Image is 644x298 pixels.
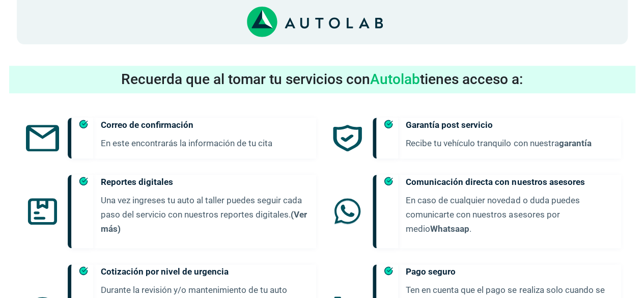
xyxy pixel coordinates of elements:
[406,118,613,132] h5: Garantía post servicio
[558,138,591,148] a: garantía
[101,136,308,150] p: En este encontrarás la información de tu cita
[101,175,308,189] h5: Reportes digitales
[406,136,613,150] p: Recibe tu vehículo tranquilo con nuestra
[101,118,308,132] h5: Correo de confirmación
[101,264,308,279] h5: Cotización por nivel de urgencia
[101,193,308,236] p: Una vez ingreses tu auto al taller puedes seguir cada paso del servicio con nuestros reportes dig...
[370,71,420,88] span: Autolab
[101,209,307,234] a: (Ver más)
[406,175,613,189] h5: Comunicación directa con nuestros asesores
[406,264,613,279] h5: Pago seguro
[247,17,383,26] a: Link al sitio de autolab
[9,71,635,88] h3: Recuerda que al tomar tu servicios con tienes acceso a:
[406,193,613,236] p: En caso de cualquier novedad o duda puedes comunicarte con nuestros asesores por medio .
[430,224,469,234] a: Whatsaap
